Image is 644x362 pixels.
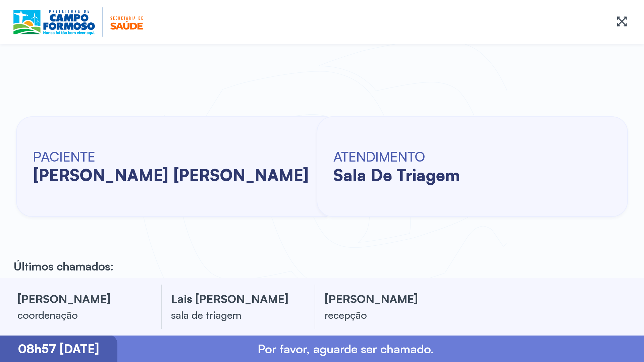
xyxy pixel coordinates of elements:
p: Últimos chamados: [13,259,114,273]
div: coordenação [17,308,145,321]
h6: ATENDIMENTO [333,148,460,165]
div: sala de triagem [171,308,299,321]
img: Logotipo do estabelecimento [13,7,143,37]
h3: [PERSON_NAME] [325,292,452,305]
h6: PACIENTE [33,148,309,165]
div: recepção [325,308,452,321]
h2: [PERSON_NAME] [PERSON_NAME] [33,165,309,185]
h2: sala de triagem [333,165,460,185]
h3: [PERSON_NAME] [17,292,145,305]
h3: lais [PERSON_NAME] [171,292,299,305]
